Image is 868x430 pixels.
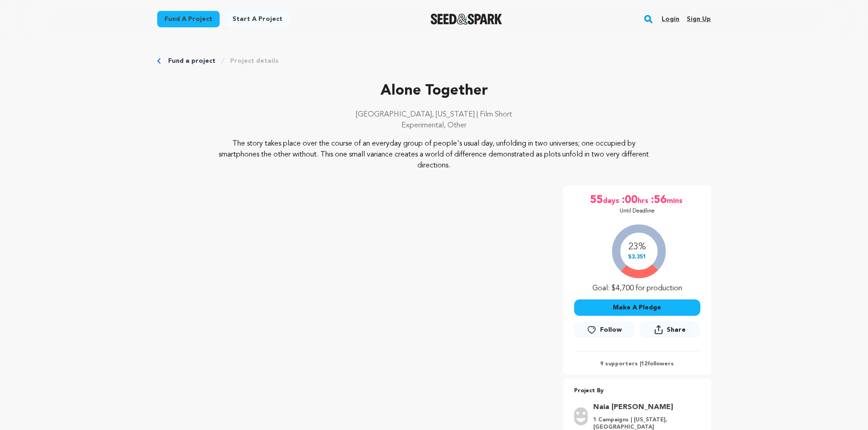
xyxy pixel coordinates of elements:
p: Project By [574,386,700,396]
span: hrs [637,193,650,207]
button: Share [640,321,700,338]
p: Until Deadline [620,207,655,215]
span: Share [640,321,700,342]
span: Follow [600,325,622,334]
p: Alone Together [157,80,711,102]
p: 9 supporters | followers [574,360,700,368]
span: 12 [641,361,647,367]
p: [GEOGRAPHIC_DATA], [US_STATE] | Film Short [157,109,711,120]
img: Seed&Spark Logo Dark Mode [431,14,502,25]
button: Make A Pledge [574,299,700,316]
span: days [603,193,621,207]
a: Follow [574,322,634,338]
span: :00 [621,193,637,207]
a: Fund a project [168,56,216,66]
a: Login [662,12,679,26]
p: Experimental, Other [157,120,711,131]
span: 55 [590,193,603,207]
a: Seed&Spark Homepage [431,14,502,25]
span: Share [667,325,686,334]
a: Fund a project [157,11,220,27]
a: Goto Naia Bennitt profile [593,402,695,413]
p: The story takes place over the course of an everyday group of people's usual day, unfolding in tw... [212,138,656,171]
span: :56 [650,193,667,207]
span: mins [667,193,684,207]
a: Start a project [225,11,290,27]
div: Breadcrumb [157,56,711,66]
a: Sign up [687,12,711,26]
a: Project details [230,56,278,66]
img: user.png [574,407,588,425]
